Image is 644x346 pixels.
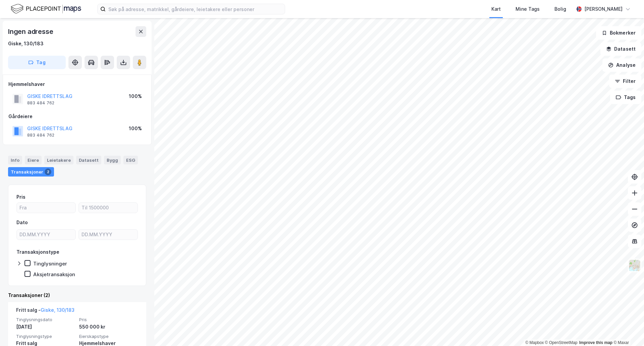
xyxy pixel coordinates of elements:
[596,26,641,40] button: Bokmerker
[79,230,138,240] input: DD.MM.YYYY
[16,323,75,331] div: [DATE]
[8,167,54,177] div: Transaksjoner
[79,323,138,331] div: 550 000 kr
[600,42,641,56] button: Datasett
[79,317,138,323] span: Pris
[27,133,54,138] div: 883 484 762
[491,5,501,13] div: Kart
[104,156,121,164] div: Bygg
[79,334,138,339] span: Eierskapstype
[129,125,142,133] div: 100%
[8,56,66,69] button: Tag
[16,306,74,317] div: Fritt salg -
[8,112,146,120] div: Gårdeiere
[525,340,544,345] a: Mapbox
[584,5,623,13] div: [PERSON_NAME]
[16,334,75,339] span: Tinglysningstype
[8,80,146,88] div: Hjemmelshaver
[44,156,73,164] div: Leietakere
[16,218,28,227] div: Dato
[16,193,25,201] div: Pris
[17,203,75,213] input: Fra
[16,317,75,323] span: Tinglysningsdato
[610,91,641,104] button: Tags
[41,307,74,313] a: Giske, 130/183
[11,3,81,15] img: logo.f888ab2527a4732fd821a326f86c7f29.svg
[106,4,285,14] input: Søk på adresse, matrikkel, gårdeiere, leietakere eller personer
[516,5,540,13] div: Mine Tags
[123,156,138,164] div: ESG
[628,259,641,272] img: Z
[25,156,42,164] div: Eiere
[602,58,641,72] button: Analyse
[8,40,44,48] div: Giske, 130/183
[545,340,578,345] a: OpenStreetMap
[8,156,22,164] div: Info
[27,100,54,106] div: 883 484 762
[33,260,67,267] div: Tinglysninger
[79,203,138,213] input: Til 1500000
[45,168,51,175] div: 2
[17,230,75,240] input: DD.MM.YYYY
[554,5,566,13] div: Bolig
[609,75,641,88] button: Filter
[76,156,101,164] div: Datasett
[610,314,644,346] div: Kontrollprogram for chat
[8,26,54,37] div: Ingen adresse
[579,340,612,345] a: Improve this map
[8,291,146,299] div: Transaksjoner (2)
[129,92,142,100] div: 100%
[610,314,644,346] iframe: Chat Widget
[33,271,75,278] div: Aksjetransaksjon
[16,248,59,256] div: Transaksjonstype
